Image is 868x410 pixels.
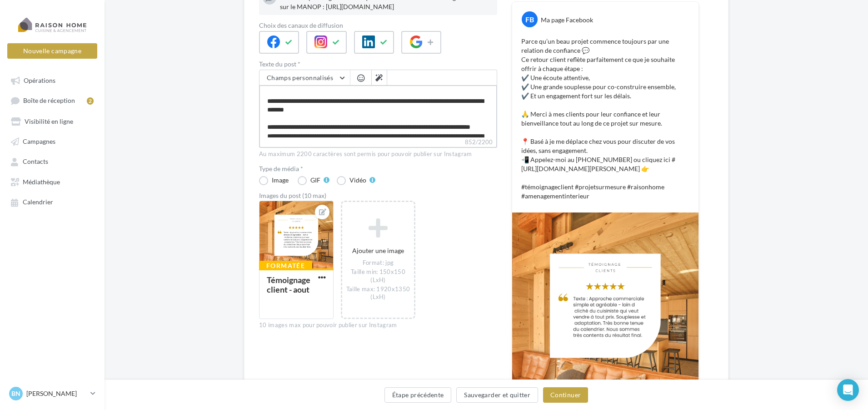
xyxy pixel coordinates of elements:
p: Parce qu’un beau projet commence toujours par une relation de confiance 💬 Ce retour client reflèt... [521,37,689,201]
div: Images du post (10 max) [259,192,497,199]
span: Visibilité en ligne [25,117,73,125]
div: Formatée [259,261,312,271]
div: 10 images max pour pouvoir publier sur Instagram [259,321,497,329]
span: Contacts [23,158,48,166]
a: Bn [PERSON_NAME] [7,385,97,402]
div: 2 [87,97,94,105]
div: Vidéo [349,177,366,183]
button: Champs personnalisés [259,70,350,86]
span: Champs personnalisés [267,74,333,81]
a: Contacts [5,153,99,169]
span: Médiathèque [23,178,60,186]
div: Open Intercom Messenger [837,379,859,401]
span: Campagnes [23,137,55,145]
button: Sauvegarder et quitter [456,387,538,403]
span: Opérations [24,76,55,84]
button: Nouvelle campagne [7,43,97,59]
div: Image [272,177,289,183]
a: Médiathèque [5,173,99,190]
a: Boîte de réception2 [5,92,99,109]
button: Continuer [543,387,588,403]
span: Calendrier [23,198,53,206]
label: Texte du post * [259,61,497,67]
label: Choix des canaux de diffusion [259,22,497,29]
a: Campagnes [5,133,99,149]
div: GIF [310,177,320,183]
div: FB [522,11,538,27]
button: Étape précédente [384,387,452,403]
label: Type de média * [259,166,497,172]
a: Opérations [5,72,99,88]
span: Boîte de réception [23,97,75,105]
label: 852/2200 [259,137,497,148]
div: Au maximum 2200 caractères sont permis pour pouvoir publier sur Instagram [259,150,497,158]
a: Calendrier [5,193,99,210]
p: [PERSON_NAME] [26,389,87,398]
div: Ma page Facebook [541,15,593,25]
div: Témoignage client - aout [267,275,310,294]
span: Bn [11,389,20,398]
a: Visibilité en ligne [5,113,99,129]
